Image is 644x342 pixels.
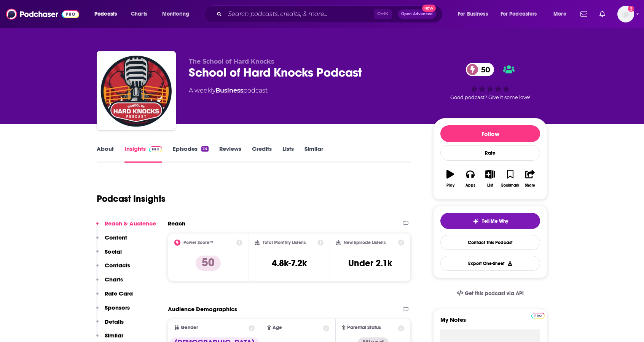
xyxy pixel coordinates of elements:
[440,316,540,329] label: My Notes
[263,240,306,245] h2: Total Monthly Listens
[451,284,530,303] a: Get this podcast via API
[480,165,500,192] button: List
[97,145,114,163] a: About
[520,165,540,192] button: Share
[422,5,436,12] span: New
[124,145,162,163] a: InsightsPodchaser Pro
[173,145,209,163] a: Episodes24
[450,94,530,100] span: Good podcast? Give it some love!
[348,257,392,269] h3: Under 2.1k
[105,332,123,339] p: Similar
[94,9,117,19] span: Podcasts
[96,248,122,262] button: Social
[596,8,608,21] a: Show notifications dropdown
[6,7,79,21] img: Podchaser - Follow, Share and Rate Podcasts
[168,305,237,313] h2: Audience Demographics
[219,145,241,163] a: Reviews
[273,325,282,330] span: Age
[374,9,392,19] span: Ctrl K
[617,6,634,22] span: Logged in as CaveHenricks
[157,8,199,20] button: open menu
[98,53,174,129] img: School of Hard Knocks Podcast
[105,234,127,241] p: Content
[398,10,436,19] button: Open AdvancedNew
[181,325,198,330] span: Gender
[126,8,152,20] a: Charts
[482,218,508,224] span: Tell Me Why
[282,145,294,163] a: Lists
[440,256,540,271] button: Export One-Sheet
[347,325,381,330] span: Parental Status
[617,6,634,22] img: User Profile
[446,183,454,188] div: Play
[201,146,209,152] div: 24
[162,9,189,19] span: Monitoring
[501,9,537,19] span: For Podcasters
[440,125,540,142] button: Follow
[473,218,479,224] img: tell me why sparkle
[344,240,386,245] h2: New Episode Listens
[440,235,540,250] a: Contact This Podcast
[189,86,268,95] div: A weekly podcast
[252,145,272,163] a: Credits
[628,6,634,12] svg: Add a profile image
[553,9,566,19] span: More
[105,290,133,297] p: Rate Card
[460,165,480,192] button: Apps
[465,290,524,297] span: Get this podcast via API
[96,276,123,290] button: Charts
[168,220,185,227] h2: Reach
[525,183,535,188] div: Share
[401,12,433,16] span: Open Advanced
[105,276,123,283] p: Charts
[211,5,450,23] div: Search podcasts, credits, & more...
[496,8,548,20] button: open menu
[96,290,133,304] button: Rate Card
[183,240,213,245] h2: Power Score™
[131,9,147,19] span: Charts
[548,8,576,20] button: open menu
[105,318,124,325] p: Details
[96,220,156,234] button: Reach & Audience
[196,256,221,271] p: 50
[272,257,307,269] h3: 4.8k-7.2k
[105,304,130,311] p: Sponsors
[440,165,460,192] button: Play
[500,165,520,192] button: Bookmark
[440,213,540,229] button: tell me why sparkleTell Me Why
[149,146,162,152] img: Podchaser Pro
[96,318,124,332] button: Details
[105,220,156,227] p: Reach & Audience
[501,183,519,188] div: Bookmark
[531,313,545,319] img: Podchaser Pro
[440,145,540,161] div: Rate
[617,6,634,22] button: Show profile menu
[473,63,494,76] span: 50
[465,183,475,188] div: Apps
[105,262,130,269] p: Contacts
[96,262,130,276] button: Contacts
[96,234,127,248] button: Content
[577,8,590,21] a: Show notifications dropdown
[453,8,497,20] button: open menu
[225,8,374,20] input: Search podcasts, credits, & more...
[531,312,545,319] a: Pro website
[215,87,243,94] a: Business
[105,248,122,255] p: Social
[189,58,274,65] span: The School of Hard Knocks
[466,63,494,76] a: 50
[433,58,547,105] div: 50Good podcast? Give it some love!
[96,304,130,318] button: Sponsors
[97,193,166,205] h1: Podcast Insights
[89,8,127,20] button: open menu
[304,145,323,163] a: Similar
[487,183,493,188] div: List
[458,9,488,19] span: For Business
